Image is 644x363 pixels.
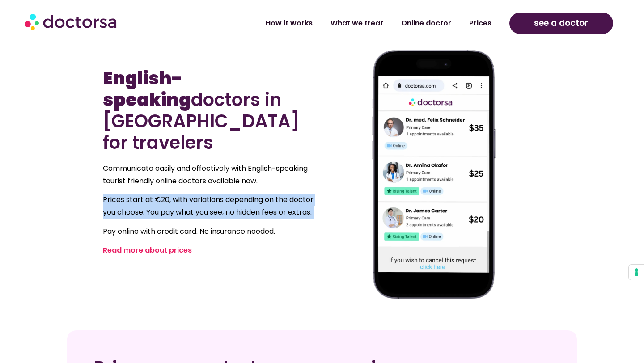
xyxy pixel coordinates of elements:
a: Prices [460,13,500,34]
p: Prices start at €20, with variations depending on the doctor you choose. You pay what you see, no... [103,194,318,219]
b: English-speaking [103,66,191,112]
img: General Doctor Near Me in Strasbourg, France [372,50,496,300]
a: Online doctor [392,13,460,34]
span: see a doctor [534,16,588,30]
a: What we treat [322,13,392,34]
a: see a doctor [509,13,613,34]
nav: Menu [170,13,500,34]
h2: doctors in [GEOGRAPHIC_DATA] for travelers [103,68,318,153]
p: Pay online with credit card. No insurance needed. [103,225,318,238]
p: Communicate easily and effectively with English-speaking tourist friendly online doctors availabl... [103,162,318,187]
button: Your consent preferences for tracking technologies [629,265,644,280]
a: Read more about prices [103,245,192,255]
a: How it works [257,13,322,34]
